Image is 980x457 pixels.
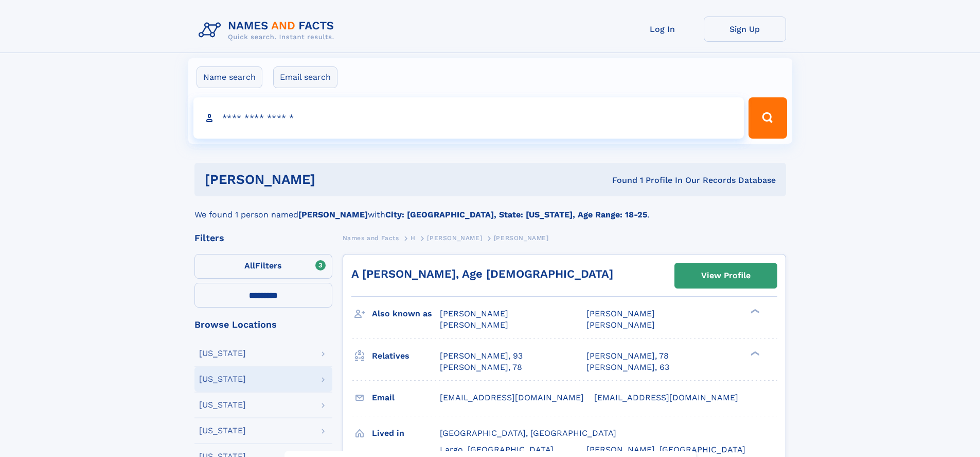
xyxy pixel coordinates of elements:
[351,267,613,280] a: A [PERSON_NAME], Age [DEMOGRAPHIC_DATA]
[586,445,745,454] span: [PERSON_NAME], [GEOGRAPHIC_DATA]
[440,445,554,454] span: Largo, [GEOGRAPHIC_DATA]
[411,234,416,242] span: H
[194,16,343,44] img: Logo Names and Facts
[372,389,440,407] h3: Email
[440,393,584,402] span: [EMAIL_ADDRESS][DOMAIN_NAME]
[464,175,776,186] div: Found 1 Profile In Our Records Database
[586,350,669,362] a: [PERSON_NAME], 78
[594,393,738,402] span: [EMAIL_ADDRESS][DOMAIN_NAME]
[194,233,332,243] div: Filters
[586,362,669,373] a: [PERSON_NAME], 63
[343,231,399,244] a: Names and Facts
[748,308,760,315] div: ❯
[194,254,332,279] label: Filters
[586,309,655,318] span: [PERSON_NAME]
[244,261,255,270] span: All
[197,66,262,88] label: Name search
[199,349,246,358] div: [US_STATE]
[199,427,246,435] div: [US_STATE]
[427,234,482,242] span: [PERSON_NAME]
[704,16,786,42] a: Sign Up
[193,97,744,139] input: search input
[701,264,751,287] div: View Profile
[205,173,464,186] h1: [PERSON_NAME]
[440,350,523,362] a: [PERSON_NAME], 93
[194,196,786,221] div: We found 1 person named with .
[494,234,549,242] span: [PERSON_NAME]
[427,231,482,244] a: [PERSON_NAME]
[440,320,508,330] span: [PERSON_NAME]
[199,401,246,409] div: [US_STATE]
[194,320,332,329] div: Browse Locations
[372,425,440,442] h3: Lived in
[749,97,787,139] button: Search Button
[675,263,777,288] a: View Profile
[372,347,440,365] h3: Relatives
[385,210,647,219] b: City: [GEOGRAPHIC_DATA], State: [US_STATE], Age Range: 18-25
[440,362,522,373] a: [PERSON_NAME], 78
[411,231,416,244] a: H
[440,428,616,438] span: [GEOGRAPHIC_DATA], [GEOGRAPHIC_DATA]
[199,375,246,383] div: [US_STATE]
[586,320,655,330] span: [PERSON_NAME]
[440,309,508,318] span: [PERSON_NAME]
[748,350,760,357] div: ❯
[372,305,440,323] h3: Also known as
[298,210,368,219] b: [PERSON_NAME]
[273,66,337,88] label: Email search
[621,16,704,42] a: Log In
